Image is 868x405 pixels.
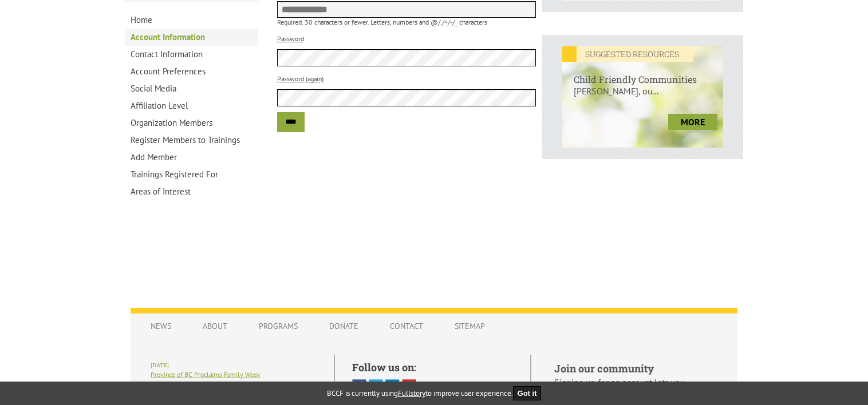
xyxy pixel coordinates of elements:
[191,315,239,337] a: About
[277,74,323,83] label: Password (again)
[247,315,309,337] a: Programs
[562,62,723,85] h6: Child Friendly Communities
[125,114,258,132] a: Organization Members
[151,370,260,379] a: Province of BC Proclaims Family Week
[125,46,258,63] a: Contact Information
[125,149,258,166] a: Add Member
[398,388,425,398] a: Fullstory
[402,379,416,394] img: You Tube
[125,183,258,200] a: Areas of Interest
[125,132,258,149] a: Register Members to Trainings
[385,379,400,394] img: Linked In
[125,11,258,29] a: Home
[443,315,496,337] a: Sitemap
[562,85,723,108] p: [PERSON_NAME], ou...
[277,34,304,43] label: Password
[352,360,513,374] h5: Follow us on:
[125,80,258,97] a: Social Media
[513,386,542,400] button: Got it
[369,379,383,394] img: Twitter
[151,362,317,369] h6: [DATE]
[125,166,258,183] a: Trainings Registered For
[125,29,258,46] a: Account Information
[139,315,183,337] a: News
[125,97,258,114] a: Affiliation Level
[125,63,258,80] a: Account Preferences
[668,114,717,130] a: more
[352,379,366,394] img: Facebook
[318,315,370,337] a: Donate
[378,315,435,337] a: Contact
[562,46,693,62] em: SUGGESTED RESOURCES
[277,18,536,26] p: Required. 30 characters or fewer. Letters, numbers and @/./+/-/_ characters
[554,362,717,375] h5: Join our community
